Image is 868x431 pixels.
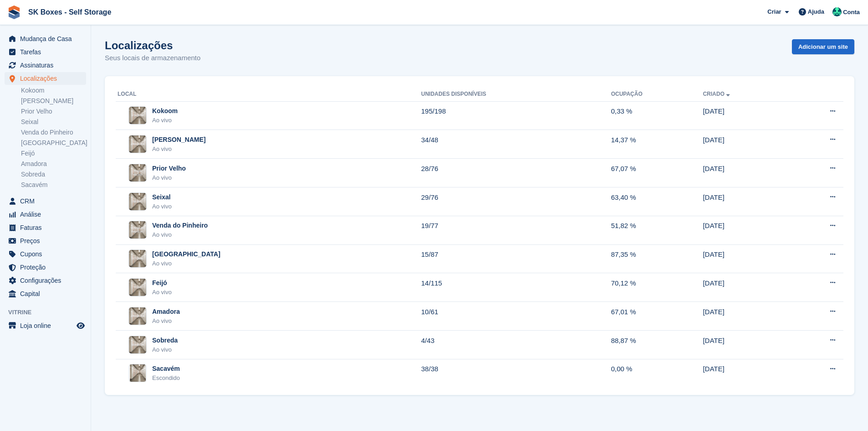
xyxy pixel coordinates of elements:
td: 195/198 [421,101,611,130]
td: 29/76 [421,187,611,216]
td: 88,87 % [611,331,703,359]
td: [DATE] [703,302,787,331]
div: Ao vivo [152,116,178,125]
span: Tarefas [20,46,75,58]
a: menu [5,248,86,260]
a: Amadora [21,160,86,168]
a: SK Boxes - Self Storage [25,5,115,20]
a: Feijó [21,149,86,158]
td: 67,01 % [611,302,703,331]
img: Imagem do site Venda do Pinheiro [129,221,146,239]
img: Imagem do site Kokoom [129,107,146,124]
td: 67,07 % [611,159,703,187]
span: Cupons [20,248,75,260]
div: Ao vivo [152,288,172,297]
a: Sobreda [21,170,86,179]
span: Configurações [20,274,75,287]
a: menu [5,72,86,85]
th: Local [116,87,421,102]
span: Faturas [20,221,75,234]
a: Sacavém [21,181,86,189]
a: Loja de pré-visualização [75,320,86,331]
img: Imagem do site Sacavém [130,364,146,382]
div: Sobreda [152,336,178,345]
img: Imagem do site Seixal [129,193,146,210]
td: [DATE] [703,130,787,159]
td: 51,82 % [611,216,703,244]
div: Ao vivo [152,173,186,182]
div: Ao vivo [152,230,208,239]
td: 0,00 % [611,359,703,387]
span: Capital [20,287,75,300]
div: Feijó [152,278,172,288]
a: Adicionar um site [792,39,854,54]
td: 4/43 [421,331,611,359]
td: [DATE] [703,159,787,187]
span: Ajuda [808,7,824,16]
img: Imagem do site Amadora [129,307,146,325]
a: menu [5,32,86,45]
h1: Localizações [105,39,200,52]
span: Criar [767,7,781,16]
div: Amadora [152,307,180,317]
div: [PERSON_NAME] [152,135,205,145]
td: [DATE] [703,187,787,216]
td: 14,37 % [611,130,703,159]
img: Imagem do site Setúbal [129,250,146,267]
a: menu [5,195,86,208]
td: [DATE] [703,216,787,244]
div: Ao vivo [152,259,221,268]
a: menu [5,234,86,247]
a: Criado [703,91,732,97]
span: Análise [20,208,75,221]
img: Cláudio Borges [832,7,842,16]
a: Seixal [21,118,86,126]
span: Vitrine [8,308,91,317]
div: Sacavém [152,364,180,374]
img: Imagem do site Sobreda [129,336,146,353]
th: Ocupação [611,87,703,102]
span: Loja online [20,319,75,332]
div: Prior Velho [152,164,186,173]
td: 14/115 [421,273,611,302]
td: 28/76 [421,159,611,187]
a: menu [5,59,86,72]
img: Imagem do site Amadora II [129,135,146,153]
div: Venda do Pinheiro [152,221,208,230]
td: [DATE] [703,244,787,273]
img: stora-icon-8386f47178a22dfd0bd8f6a31ec36ba5ce8667c1dd55bd0f319d3a0aa187defe.svg [7,5,21,19]
span: Mudança de Casa [20,32,75,45]
div: Seixal [152,192,172,202]
a: Prior Velho [21,107,86,116]
td: 87,35 % [611,244,703,273]
a: [GEOGRAPHIC_DATA] [21,139,86,147]
span: CRM [20,195,75,208]
p: Seus locais de armazenamento [105,53,200,63]
th: Unidades disponíveis [421,87,611,102]
a: menu [5,261,86,274]
td: [DATE] [703,331,787,359]
a: menu [5,221,86,234]
div: Ao vivo [152,345,178,354]
div: [GEOGRAPHIC_DATA] [152,249,221,259]
td: 10/61 [421,302,611,331]
span: Localizações [20,72,75,85]
td: 0,33 % [611,101,703,130]
div: Ao vivo [152,202,172,211]
a: menu [5,46,86,58]
a: [PERSON_NAME] [21,97,86,105]
td: 19/77 [421,216,611,244]
td: [DATE] [703,359,787,387]
td: 63,40 % [611,187,703,216]
img: Imagem do site Prior Velho [129,164,146,182]
td: 38/38 [421,359,611,387]
a: menu [5,208,86,221]
a: menu [5,274,86,287]
td: 15/87 [421,244,611,273]
td: [DATE] [703,273,787,302]
img: Imagem do site Feijó [129,279,146,296]
a: Venda do Pinheiro [21,128,86,137]
a: Kokoom [21,86,86,95]
a: menu [5,319,86,332]
div: Escondido [152,374,180,383]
